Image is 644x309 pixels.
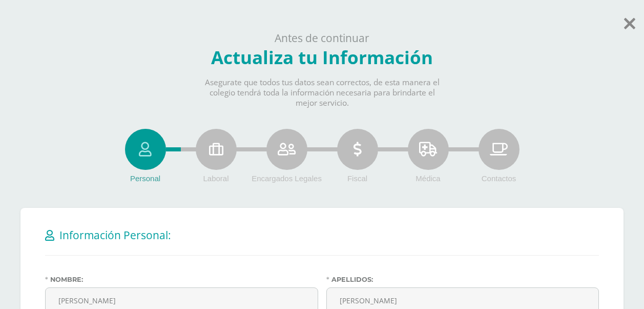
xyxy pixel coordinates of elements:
span: Fiscal [347,174,367,183]
span: Médica [416,174,440,183]
span: Personal [130,174,160,183]
p: Asegurate que todos tus datos sean correctos, de esta manera el colegio tendrá toda la informació... [196,78,448,108]
span: Información Personal: [59,228,171,242]
a: Saltar actualización de datos [624,9,635,33]
span: Laboral [203,174,228,183]
label: Apellidos: [326,276,599,283]
span: Encargados Legales [252,174,322,183]
span: Antes de continuar [275,31,369,45]
span: Contactos [482,174,516,183]
label: Nombre: [45,276,318,283]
